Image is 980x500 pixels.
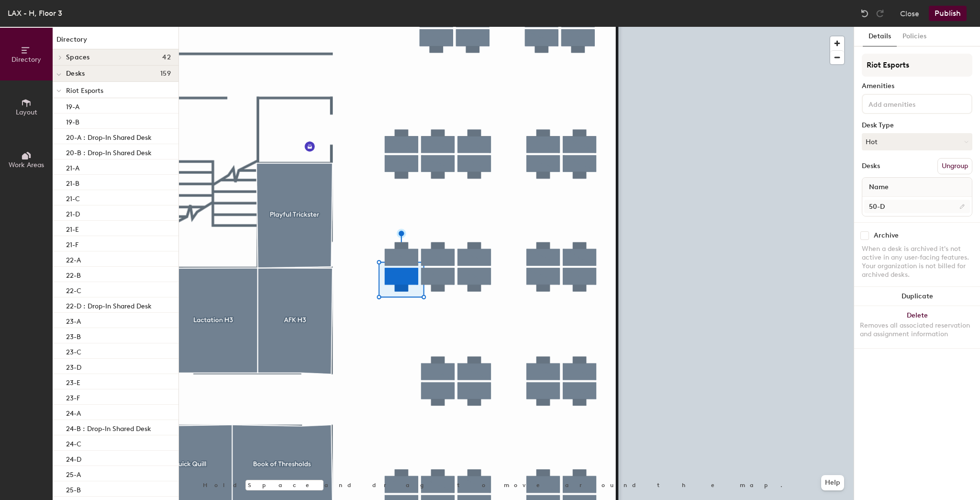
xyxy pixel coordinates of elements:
span: Spaces [66,54,90,61]
button: DeleteRemoves all associated reservation and assignment information [854,306,980,348]
span: 159 [160,70,171,78]
img: Undo [860,9,869,18]
h1: Directory [53,34,178,49]
button: Close [900,6,919,21]
p: 22-A [66,253,81,264]
p: 25-B [66,483,81,494]
div: Desk Type [862,122,972,129]
div: Archive [874,232,899,239]
span: 42 [162,54,171,61]
p: 23-E [66,376,80,387]
input: Unnamed desk [864,200,970,213]
p: 19-A [66,100,79,111]
button: Details [863,27,897,46]
span: Directory [11,56,41,64]
p: 24-A [66,407,81,418]
span: Riot Esports [66,87,103,95]
input: Add amenities [867,98,953,109]
p: 21-F [66,238,78,249]
div: Removes all associated reservation and assignment information [860,321,974,339]
span: Desks [66,70,85,78]
button: Policies [897,27,932,46]
div: LAX - H, Floor 3 [8,7,62,19]
p: 20-B : Drop-In Shared Desk [66,146,152,157]
p: 24-D [66,453,81,464]
p: 23-B [66,330,81,341]
div: Desks [862,162,880,170]
p: 21-A [66,161,79,172]
p: 21-D [66,207,80,218]
span: Work Areas [9,161,44,169]
p: 23-F [66,391,80,402]
button: Duplicate [854,287,980,306]
span: Name [864,179,893,196]
p: 22-C [66,284,81,295]
p: 19-B [66,115,79,126]
button: Publish [929,6,967,21]
p: 21-B [66,177,79,188]
p: 23-C [66,345,81,356]
p: 24-C [66,437,81,448]
p: 22-B [66,269,81,280]
button: Hot [862,133,972,150]
p: 24-B : Drop-In Shared Desk [66,422,151,433]
p: 21-E [66,223,79,234]
button: Ungroup [937,158,972,174]
p: 21-C [66,192,80,203]
p: 23-A [66,315,81,326]
p: 20-A : Drop-In Shared Desk [66,131,152,142]
div: When a desk is archived it's not active in any user-facing features. Your organization is not bil... [862,245,972,279]
p: 23-D [66,361,81,372]
div: Amenities [862,82,972,90]
button: Help [821,475,844,490]
img: Redo [875,9,885,18]
p: 22-D : Drop-In Shared Desk [66,299,152,310]
p: 25-A [66,468,81,479]
span: Layout [16,108,37,116]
